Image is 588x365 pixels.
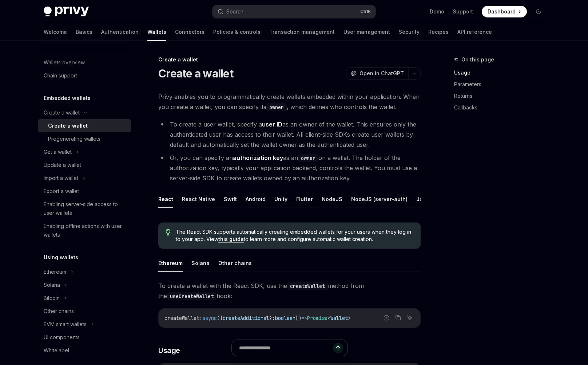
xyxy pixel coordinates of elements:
div: EVM smart wallets [44,320,87,329]
h1: Create a wallet [158,67,233,80]
span: : [199,315,202,321]
div: Create a wallet [158,56,421,63]
a: Recipes [428,23,449,41]
div: Wallets overview [44,58,85,67]
span: To create a wallet with the React SDK, use the method from the hook: [158,281,421,301]
div: Search... [226,7,247,16]
a: Usage [454,67,550,79]
div: UI components [44,333,80,342]
a: Export a wallet [38,185,131,198]
a: Enabling offline actions with user wallets [38,220,131,241]
a: UI components [38,331,131,344]
li: Or, you can specify an as an on a wallet. The holder of the authorization key, typically your app... [158,153,421,183]
button: Search...CtrlK [212,5,376,18]
span: Dashboard [488,8,516,15]
span: async [202,315,217,321]
div: Update a wallet [44,161,81,169]
button: Send message [333,343,343,353]
div: Enabling server-side access to user wallets [44,200,127,217]
div: Bitcoin [44,294,60,302]
a: Basics [76,23,92,41]
button: NodeJS [322,190,342,208]
button: Copy the contents from the code block [393,313,403,322]
span: Promise [307,315,327,321]
a: Pregenerating wallets [38,132,131,145]
h5: Embedded wallets [44,94,91,103]
a: API reference [457,23,492,41]
button: Android [246,190,266,208]
a: Chain support [38,69,131,82]
span: < [327,315,330,321]
span: createAdditional [223,315,269,321]
button: Swift [224,190,237,208]
span: Ctrl K [360,9,371,15]
a: Whitelabel [38,344,131,357]
span: ?: [269,315,275,321]
svg: Tip [166,229,171,236]
code: owner [298,154,318,162]
a: Support [453,8,473,15]
a: User management [343,23,390,41]
a: Other chains [38,305,131,318]
span: }) [295,315,301,321]
strong: authorization key [233,154,283,161]
div: Export a wallet [44,187,79,196]
a: Authentication [101,23,139,41]
a: Wallets overview [38,56,131,69]
code: createWallet [287,282,328,290]
button: Report incorrect code [382,313,391,322]
a: Connectors [175,23,204,41]
span: Privy enables you to programmatically create wallets embedded within your application. When you c... [158,92,421,112]
button: Toggle dark mode [533,6,544,17]
strong: user ID [262,121,282,128]
span: Open in ChatGPT [359,70,404,77]
span: The React SDK supports automatically creating embedded wallets for your users when they log in to... [176,228,413,243]
div: Solana [44,281,60,289]
a: Update a wallet [38,159,131,172]
span: ({ [217,315,223,321]
a: Callbacks [454,102,550,113]
a: Wallets [147,23,166,41]
div: Get a wallet [44,148,72,156]
a: Welcome [44,23,67,41]
code: useCreateWallet [167,292,216,300]
button: Open in ChatGPT [346,67,408,80]
code: owner [266,103,287,111]
div: Other chains [44,307,74,316]
li: To create a user wallet, specify a as an owner of the wallet. This ensures only the authenticated... [158,119,421,150]
button: Solana [191,254,210,272]
a: Security [399,23,420,41]
span: createWallet [164,315,199,321]
a: Transaction management [269,23,335,41]
a: Demo [430,8,444,15]
div: Import a wallet [44,174,78,182]
button: React [158,190,173,208]
div: Pregenerating wallets [48,135,100,143]
button: React Native [182,190,215,208]
a: Parameters [454,79,550,90]
button: NodeJS (server-auth) [351,190,408,208]
button: Unity [274,190,287,208]
span: boolean [275,315,295,321]
button: Java [416,190,429,208]
span: On this page [461,55,494,64]
span: => [301,315,307,321]
div: Create a wallet [44,108,80,117]
div: Ethereum [44,268,66,276]
div: Create a wallet [48,121,88,130]
span: > [348,315,351,321]
a: Enabling server-side access to user wallets [38,198,131,220]
a: Create a wallet [38,119,131,132]
a: Returns [454,90,550,102]
span: Wallet [330,315,348,321]
button: Ethereum [158,254,183,272]
h5: Using wallets [44,253,78,262]
div: Chain support [44,71,77,80]
button: Flutter [296,190,313,208]
a: Dashboard [482,6,527,17]
button: Other chains [218,254,252,272]
button: Ask AI [405,313,414,322]
div: Whitelabel [44,346,69,355]
img: dark logo [44,7,89,17]
a: this guide [218,236,244,242]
